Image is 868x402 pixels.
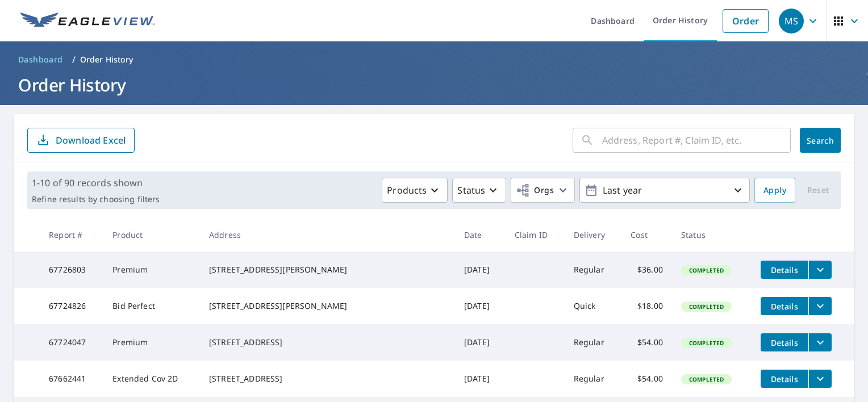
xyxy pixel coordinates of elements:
button: detailsBtn-67724047 [761,333,808,351]
span: Search [809,135,832,146]
div: [STREET_ADDRESS] [209,337,446,348]
td: Premium [103,252,200,288]
img: EV Logo [20,12,155,30]
nav: breadcrumb [14,51,854,69]
td: 67726803 [40,252,103,288]
td: 67724826 [40,288,103,324]
td: Premium [103,324,200,361]
button: detailsBtn-67662441 [761,370,808,388]
td: [DATE] [455,288,506,324]
td: [DATE] [455,361,506,397]
td: [DATE] [455,252,506,288]
span: Completed [682,375,731,383]
button: filesDropdownBtn-67724826 [808,297,832,315]
td: Extended Cov 2D [103,361,200,397]
p: Status [457,183,485,197]
li: / [72,53,76,66]
td: $36.00 [621,252,672,288]
p: Download Excel [56,134,126,146]
div: [STREET_ADDRESS][PERSON_NAME] [209,300,446,312]
td: 67662441 [40,361,103,397]
span: Details [767,337,802,348]
th: Delivery [565,218,622,252]
button: Search [800,128,841,153]
button: filesDropdownBtn-67724047 [808,333,832,351]
button: detailsBtn-67726803 [761,261,808,279]
div: MS [779,9,804,33]
span: Dashboard [18,54,63,65]
th: Claim ID [506,218,565,252]
td: Bid Perfect [103,288,200,324]
button: filesDropdownBtn-67662441 [808,370,832,388]
a: Dashboard [14,51,68,69]
button: Download Excel [27,128,135,153]
th: Status [672,218,752,252]
td: $18.00 [621,288,672,324]
td: $54.00 [621,324,672,361]
h1: Order History [14,73,854,97]
p: 1-10 of 90 records shown [32,176,160,190]
td: Regular [565,361,622,397]
span: Orgs [516,183,554,198]
button: filesDropdownBtn-67726803 [808,261,832,279]
th: Report # [40,218,103,252]
span: Completed [682,266,731,274]
button: Orgs [511,178,575,203]
input: Address, Report #, Claim ID, etc. [602,124,791,156]
td: Regular [565,252,622,288]
span: Apply [763,183,786,198]
button: Products [382,178,448,203]
span: Completed [682,303,731,311]
th: Product [103,218,200,252]
button: Last year [579,178,750,203]
button: detailsBtn-67724826 [761,297,808,315]
th: Address [200,218,455,252]
p: Products [387,183,427,197]
span: Details [767,301,802,312]
td: Quick [565,288,622,324]
span: Details [767,374,802,384]
div: [STREET_ADDRESS][PERSON_NAME] [209,264,446,275]
span: Details [767,265,802,275]
p: Order History [80,54,133,65]
button: Status [452,178,506,203]
button: Apply [754,178,795,203]
p: Refine results by choosing filters [32,194,160,204]
div: [STREET_ADDRESS] [209,373,446,384]
td: [DATE] [455,324,506,361]
td: Regular [565,324,622,361]
p: Last year [598,181,731,200]
th: Date [455,218,506,252]
td: $54.00 [621,361,672,397]
td: 67724047 [40,324,103,361]
a: Order [723,9,769,33]
th: Cost [621,218,672,252]
span: Completed [682,339,731,347]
